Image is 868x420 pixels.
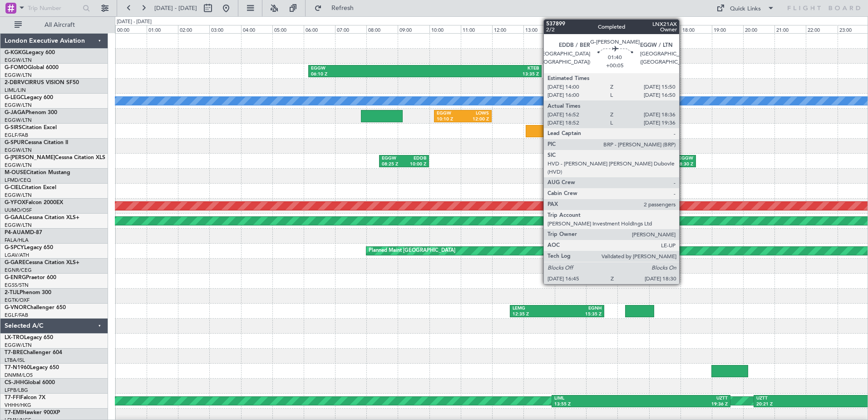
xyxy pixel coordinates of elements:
[5,342,32,349] a: EGGW/LTN
[5,365,30,370] span: T7-N1960
[5,357,25,364] a: LTBA/ISL
[324,5,362,11] span: Refresh
[5,65,28,70] span: G-FOMO
[5,365,59,370] a: T7-N1960Legacy 650
[5,350,62,355] a: T7-BREChallenger 604
[5,95,53,100] a: G-LEGCLegacy 600
[24,22,96,28] span: All Aircraft
[5,185,56,190] a: G-CIELCitation Excel
[5,57,32,64] a: EGGW/LTN
[398,25,429,33] div: 09:00
[10,18,99,32] button: All Aircraft
[5,260,25,265] span: G-GARE
[5,335,24,340] span: LX-TRO
[404,161,426,168] div: 10:00 Z
[5,395,45,400] a: T7-FFIFalcon 7X
[310,1,365,15] button: Refresh
[5,312,28,319] a: EGLF/FAB
[575,125,616,132] div: EGBP
[437,110,463,117] div: EGGW
[463,116,489,123] div: 12:00 Z
[5,252,29,259] a: LGAV/ATH
[5,267,32,274] a: EGNR/CEG
[5,200,25,205] span: G-YFOX
[382,161,404,168] div: 08:25 Z
[756,401,855,408] div: 20:21 Z
[5,402,31,409] a: VHHH/HKG
[5,410,22,415] span: T7-EMI
[5,162,32,169] a: EGGW/LTN
[5,95,24,100] span: G-LEGC
[5,290,20,295] span: 2-TIJL
[643,161,668,168] div: 16:45 Z
[461,25,492,33] div: 11:00
[5,185,21,190] span: G-CIEL
[5,50,26,55] span: G-KGKG
[5,215,79,220] a: G-GAALCessna Citation XLS+
[668,155,693,162] div: EGGW
[404,155,426,162] div: EDDB
[5,380,24,385] span: CS-JHH
[730,5,761,14] div: Quick Links
[209,25,241,33] div: 03:00
[304,25,335,33] div: 06:00
[5,230,25,235] span: P4-AUA
[5,125,22,130] span: G-SIRS
[437,116,463,123] div: 10:10 Z
[366,25,398,33] div: 08:00
[5,260,79,265] a: G-GARECessna Citation XLS+
[513,311,557,318] div: 12:35 Z
[5,335,53,340] a: LX-TROLegacy 650
[5,305,27,310] span: G-VNOR
[641,401,728,408] div: 19:36 Z
[5,50,55,55] a: G-KGKGLegacy 600
[5,110,57,115] a: G-JAGAPhenom 300
[5,350,23,355] span: T7-BRE
[5,305,66,310] a: G-VNORChallenger 650
[5,132,28,139] a: EGLF/FAB
[513,305,557,312] div: LEMG
[557,305,602,312] div: EGNH
[28,1,80,15] input: Trip Number
[557,311,602,318] div: 15:35 Z
[5,200,63,205] a: G-YFOXFalcon 2000EX
[5,282,29,289] a: EGSS/STN
[5,395,20,400] span: T7-FFI
[616,125,656,132] div: EPRZ
[463,110,489,117] div: LOWS
[5,110,25,115] span: G-JAGA
[5,215,25,220] span: G-GAAL
[5,72,32,79] a: EGGW/LTN
[429,25,461,33] div: 10:00
[115,25,147,33] div: 00:00
[681,25,712,33] div: 18:00
[382,155,404,162] div: EGGW
[5,155,55,160] span: G-[PERSON_NAME]
[5,410,60,415] a: T7-EMIHawker 900XP
[5,297,30,304] a: EGTK/OXF
[712,25,743,33] div: 19:00
[5,87,26,94] a: LIML/LIN
[5,170,26,175] span: M-OUSE
[369,244,455,258] div: Planned Maint [GEOGRAPHIC_DATA]
[774,25,806,33] div: 21:00
[272,25,304,33] div: 05:00
[5,275,26,280] span: G-ENRG
[5,80,25,85] span: 2-DBRV
[712,1,779,15] button: Quick Links
[5,245,24,250] span: G-SPCY
[5,117,32,124] a: EGGW/LTN
[5,170,70,175] a: M-OUSECitation Mustang
[5,222,32,229] a: EGGW/LTN
[5,192,32,199] a: EGGW/LTN
[311,71,425,78] div: 06:10 Z
[668,161,693,168] div: 18:30 Z
[523,25,555,33] div: 13:00
[555,25,586,33] div: 14:00
[616,131,656,138] div: 17:20 Z
[147,25,178,33] div: 01:00
[117,18,152,26] div: [DATE] - [DATE]
[643,155,668,162] div: EDDB
[5,65,59,70] a: G-FOMOGlobal 6000
[806,25,837,33] div: 22:00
